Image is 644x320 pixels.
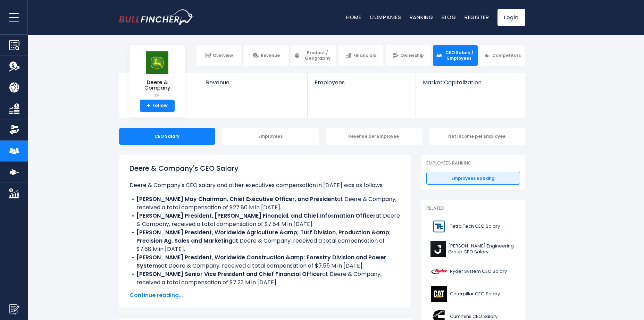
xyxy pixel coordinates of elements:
[129,270,400,287] li: at Deere & Company, received a total compensation of $7.23 M in [DATE].
[400,53,424,58] span: Ownership
[430,286,448,302] img: CAT logo
[426,262,520,281] a: Ryder System CEO Salary
[450,314,497,320] span: Cummins CEO Salary
[450,269,507,275] span: Ryder System CEO Salary
[136,212,376,220] b: [PERSON_NAME] President, [PERSON_NAME] Financial, and Chief Information Officer
[129,163,400,174] h1: Deere & Company's CEO Salary
[140,100,175,112] a: +Follow
[480,45,525,66] a: Competitors
[222,128,319,145] div: Employees
[129,291,400,300] span: Continue reading...
[119,9,194,25] img: bullfincher logo
[135,93,179,99] small: DE
[147,103,150,109] strong: +
[315,79,409,86] span: Employees
[346,14,361,21] a: Home
[338,45,383,66] a: Financials
[136,270,322,278] b: [PERSON_NAME] Senior Vice President and Chief Financial Officer
[129,181,400,190] p: Deere & Company's CEO salary and other executives compensation in [DATE] was as follows:
[430,241,446,257] img: J logo
[135,51,180,100] a: Deere & Company DE
[261,53,280,58] span: Revenue
[326,128,422,145] div: Revenue per Employee
[136,228,391,245] b: [PERSON_NAME] President, Worldwide Agriculture &amp; Turf Division, Production &amp; Precision Ag...
[426,160,520,166] p: Employees Ranking
[129,253,400,270] li: at Deere & Company, received a total compensation of $7.55 M in [DATE].
[426,205,520,211] p: Related
[448,243,516,255] span: [PERSON_NAME] Engineering Group CEO Salary
[129,212,400,228] li: at Deere & Company, received a total compensation of $7.84 M in [DATE].
[119,9,194,25] a: Go to homepage
[206,79,301,86] span: Revenue
[410,14,433,21] a: Ranking
[430,264,448,279] img: R logo
[416,73,524,98] a: Market Capitalization
[136,195,337,203] b: [PERSON_NAME] May Chairman, Chief Executive Officer, and President
[497,9,525,26] a: Login
[213,53,233,58] span: Overview
[433,45,478,66] a: CEO Salary / Employees
[492,53,521,58] span: Competitors
[9,125,19,135] img: Ownership
[370,14,401,21] a: Companies
[129,228,400,253] li: at Deere & Company, received a total compensation of $7.68 M in [DATE].
[426,217,520,236] a: Tetra Tech CEO Salary
[426,239,520,259] a: [PERSON_NAME] Engineering Group CEO Salary
[442,14,456,21] a: Blog
[353,53,376,58] span: Financials
[430,219,448,234] img: TTEK logo
[426,172,520,185] a: Employees Ranking
[135,79,179,91] span: Deere & Company
[465,14,489,21] a: Register
[136,253,386,270] b: [PERSON_NAME] President, Worldwide Construction &amp; Forestry Division and Power Systems
[426,285,520,304] a: Caterpillar CEO Salary
[444,50,475,61] span: CEO Salary / Employees
[429,128,525,145] div: Net Income per Employee
[119,128,216,145] div: CEO Salary
[450,291,500,297] span: Caterpillar CEO Salary
[302,50,333,61] span: Product / Geography
[244,45,288,66] a: Revenue
[308,73,416,98] a: Employees
[196,45,241,66] a: Overview
[450,224,500,229] span: Tetra Tech CEO Salary
[386,45,430,66] a: Ownership
[129,195,400,212] li: at Deere & Company, received a total compensation of $27.80 M in [DATE].
[291,45,336,66] a: Product / Geography
[423,79,517,86] span: Market Capitalization
[199,73,308,98] a: Revenue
